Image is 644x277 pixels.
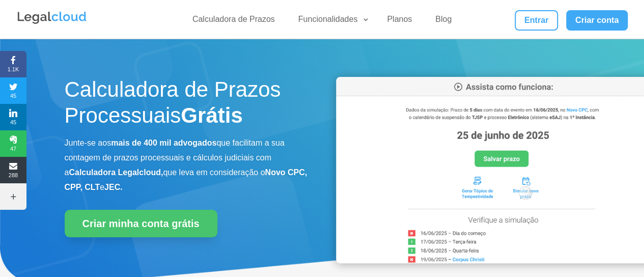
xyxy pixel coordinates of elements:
a: Funcionalidades [292,14,370,29]
b: Calculadora Legalcloud, [69,168,163,177]
a: Calculadora de Prazos [186,14,281,29]
a: Criar conta [566,10,628,31]
p: Junte-se aos que facilitam a sua contagem de prazos processuais e cálculos judiciais com a que le... [65,136,308,195]
b: JEC. [104,183,123,191]
h1: Calculadora de Prazos Processuais [65,77,308,133]
b: Novo CPC, CPP, CLT [65,168,307,191]
img: Legalcloud Logo [16,10,88,25]
a: Blog [429,14,458,29]
strong: Grátis [181,103,242,127]
a: Criar minha conta grátis [65,210,217,237]
a: Entrar [515,10,557,31]
a: Planos [381,14,418,29]
a: Logo da Legalcloud [16,18,88,27]
b: mais de 400 mil advogados [111,138,216,147]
